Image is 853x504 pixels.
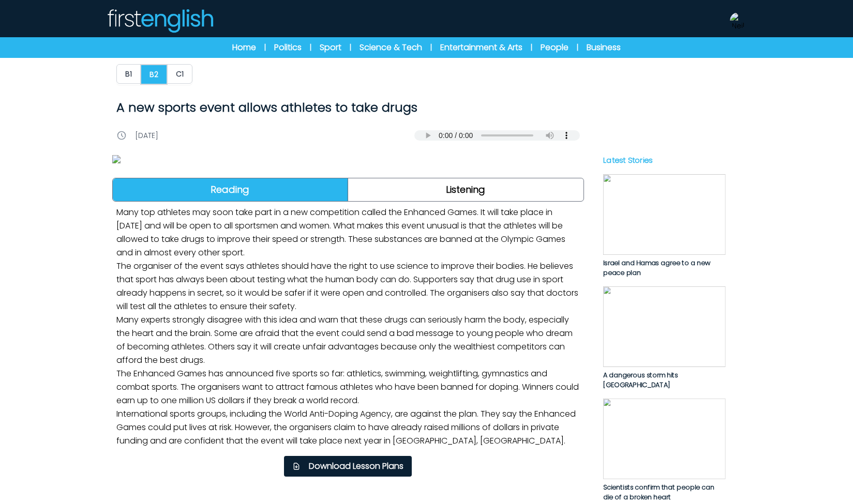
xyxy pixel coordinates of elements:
a: Listening [348,178,583,201]
img: Logo [106,8,214,33]
a: B2 [141,64,168,85]
a: Science & Tech [360,41,422,54]
a: Home [232,41,256,54]
span: | [531,42,532,53]
img: xc9LMZcCEKhlucHztNILqo8JPyKHAHhYG1JGjFFa.jpg [603,286,725,367]
button: B1 [116,64,141,84]
a: Reading [113,178,348,201]
p: Latest Stories [603,155,725,166]
img: XPE5YsvpB7HyFgQxZvsslZldjpQTZJyi8RJELuZG.jpg [112,155,584,163]
a: Sport [320,41,341,54]
span: | [264,42,266,53]
span: | [577,42,578,53]
a: Israel and Hamas agree to a new peace plan [603,174,725,278]
span: Israel and Hamas agree to a new peace plan [603,258,710,278]
span: A dangerous storm hits [GEOGRAPHIC_DATA] [603,370,678,390]
audio: Your browser does not support the audio element. [414,130,580,141]
button: C1 [167,64,192,84]
a: C1 [168,64,192,85]
p: [DATE] [135,130,158,141]
button: Download Lesson Plans [284,456,412,477]
a: B1 [116,64,141,85]
span: | [430,42,432,53]
img: Neil Storey [730,12,746,29]
h1: A new sports event allows athletes to take drugs [116,99,580,116]
a: A dangerous storm hits [GEOGRAPHIC_DATA] [603,286,725,390]
img: wPAk7bgB2aS66HZ3n58pnbPp8TsAFDQBofH7u3Mf.jpg [603,399,725,479]
a: People [541,41,568,54]
img: 1Ay3EjyIyvlS7t8WTcUQznMKQwCaY4FSAq3Xsl3L.jpg [603,174,725,255]
span: Scientists confirm that people can die of a broken heart [603,482,714,502]
a: Scientists confirm that people can die of a broken heart [603,399,725,502]
span: | [310,42,311,53]
p: Many top athletes may soon take part in a new competition called the Enhanced Games. It will take... [112,202,584,452]
a: Politics [274,41,302,54]
span: | [350,42,351,53]
a: Business [587,41,621,54]
a: Entertainment & Arts [440,41,522,54]
button: B2 [140,64,168,85]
